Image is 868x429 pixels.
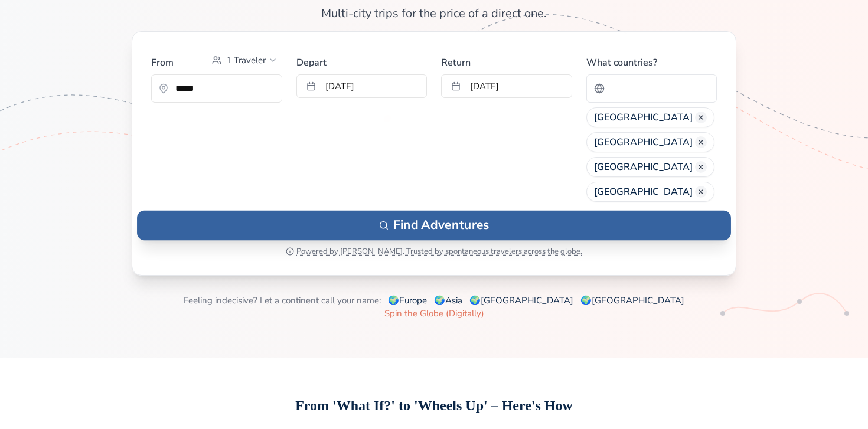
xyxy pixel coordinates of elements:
[434,294,462,306] a: 🌍Asia
[609,77,710,100] input: Search for a country
[388,294,427,306] a: 🌍Europe
[695,186,707,198] button: Remove Denmark
[441,51,572,70] label: Return
[586,107,714,127] div: [GEOGRAPHIC_DATA]
[384,307,484,319] a: Spin the Globe (Digitally)
[207,51,282,70] button: Select passengers
[586,157,714,177] div: [GEOGRAPHIC_DATA]
[586,182,714,202] div: [GEOGRAPHIC_DATA]
[441,74,572,98] button: [DATE]
[296,51,428,70] label: Depart
[296,74,428,98] button: [DATE]
[586,132,714,152] div: [GEOGRAPHIC_DATA]
[695,161,707,173] button: Remove Finland
[296,247,582,256] span: Powered by [PERSON_NAME]. Trusted by spontaneous travelers across the globe.
[151,55,174,70] label: From
[695,136,707,148] button: Remove Norway
[586,51,717,70] label: What countries?
[469,294,573,306] a: 🌍[GEOGRAPHIC_DATA]
[580,294,684,306] a: 🌍[GEOGRAPHIC_DATA]
[286,247,582,256] button: Powered by [PERSON_NAME]. Trusted by spontaneous travelers across the globe.
[695,112,707,123] button: Remove Sweden
[236,5,632,22] p: Multi-city trips for the price of a direct one.
[137,211,731,240] button: Find Adventures
[226,54,266,66] span: 1 Traveler
[184,294,381,306] span: Feeling indecisive? Let a continent call your name:
[169,396,699,415] h2: From 'What If?' to 'Wheels Up' – Here's How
